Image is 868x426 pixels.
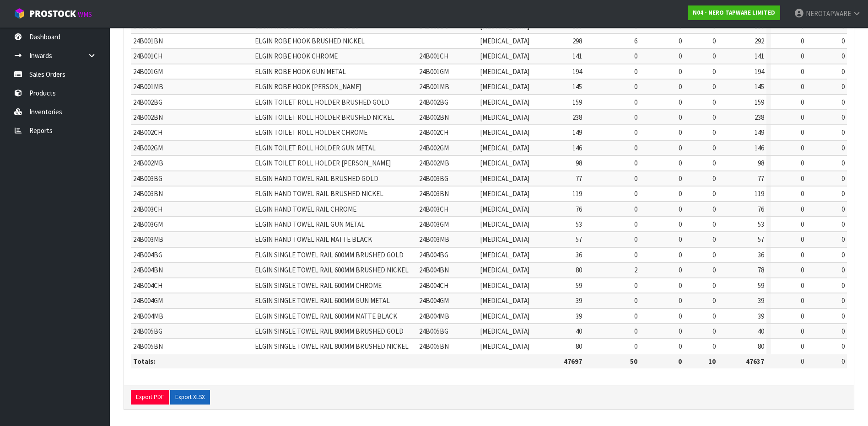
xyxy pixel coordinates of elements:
span: 0 [801,296,804,305]
span: 24B005BN [419,342,449,351]
span: 0 [841,342,845,351]
span: 24B003BG [419,174,448,183]
span: 24B004GM [133,296,163,305]
span: 0 [712,98,716,106]
strong: 0 [678,357,682,366]
span: 24B004BN [419,266,449,274]
span: [MEDICAL_DATA] [480,266,529,274]
span: [MEDICAL_DATA] [480,342,529,351]
span: 0 [801,159,804,167]
span: 0 [801,235,804,244]
span: 0 [801,357,804,366]
span: 0 [801,52,804,60]
span: 0 [679,144,682,152]
span: 0 [634,113,637,122]
span: 0 [634,296,637,305]
strong: 47637 [746,357,764,366]
span: 24B003BG [133,174,162,183]
span: 238 [572,113,582,122]
img: cube-alt.png [14,8,25,19]
span: 0 [801,82,804,91]
span: 0 [841,312,845,320]
span: 0 [801,98,804,106]
span: 0 [679,220,682,229]
span: 0 [679,128,682,137]
span: 0 [634,342,637,351]
span: 0 [679,189,682,198]
span: [MEDICAL_DATA] [480,174,529,183]
span: 24B001CH [419,52,448,60]
span: 76 [576,205,582,213]
span: 24B002MB [419,159,449,167]
span: 39 [576,312,582,320]
span: 0 [634,235,637,244]
span: 0 [801,144,804,152]
span: 0 [634,327,637,335]
span: 80 [576,342,582,351]
span: 40 [576,327,582,335]
span: 0 [634,220,637,229]
span: ELGIN TOILET ROLL HOLDER GUN METAL [255,144,376,152]
span: 0 [841,250,845,259]
span: 194 [572,67,582,76]
span: 24B004GM [419,296,449,305]
span: 0 [841,21,845,30]
span: 0 [679,342,682,351]
span: 0 [634,67,637,76]
span: 24B002BN [133,113,163,122]
span: 0 [712,266,716,274]
span: 0 [712,235,716,244]
small: WMS [78,10,92,19]
span: 0 [801,281,804,290]
span: 24B003GM [133,220,163,229]
span: 24B001BG [133,21,162,30]
span: [MEDICAL_DATA] [480,37,529,45]
span: 0 [841,327,845,335]
span: 0 [679,174,682,183]
span: 0 [679,37,682,45]
span: 0 [712,342,716,351]
span: ELGIN TOILET ROLL HOLDER BRUSHED GOLD [255,98,389,106]
span: ELGIN TOILET ROLL HOLDER CHROME [255,128,367,137]
span: [MEDICAL_DATA] [480,281,529,290]
span: 146 [755,144,764,152]
span: NEROTAPWARE [806,9,851,18]
span: 0 [634,98,637,106]
span: 0 [712,174,716,183]
span: 2 [634,266,637,274]
span: 0 [712,113,716,122]
span: 0 [841,281,845,290]
span: 80 [576,266,582,274]
span: 0 [841,235,845,244]
span: 0 [712,296,716,305]
span: [MEDICAL_DATA] [480,205,529,213]
span: 0 [801,174,804,183]
span: 40 [758,327,764,335]
strong: 50 [630,357,637,366]
span: 0 [679,312,682,320]
span: [MEDICAL_DATA] [480,235,529,244]
span: ELGIN HAND TOWEL RAIL BRUSHED GOLD [255,174,378,183]
span: 0 [801,312,804,320]
span: 24B002BG [133,98,162,106]
span: [MEDICAL_DATA] [480,52,529,60]
span: 39 [576,296,582,305]
span: 36 [758,250,764,259]
span: 24B004BN [133,266,163,274]
span: 59 [758,281,764,290]
span: ELGIN ROBE HOOK [PERSON_NAME] [255,82,361,91]
span: 0 [634,189,637,198]
span: 0 [712,250,716,259]
span: ELGIN SINGLE TOWEL RAIL 800MM BRUSHED GOLD [255,327,404,335]
span: 0 [801,327,804,335]
span: 0 [841,266,845,274]
span: [MEDICAL_DATA] [480,312,529,320]
span: 0 [634,205,637,213]
span: 149 [572,128,582,137]
span: 0 [841,113,845,122]
span: 24B001BG [419,21,448,30]
span: 24B003MB [133,235,163,244]
span: [MEDICAL_DATA] [480,128,529,137]
span: 145 [572,82,582,91]
span: 77 [576,174,582,183]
